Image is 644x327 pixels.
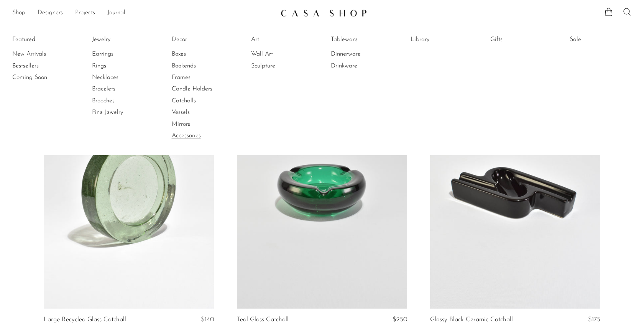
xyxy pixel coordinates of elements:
a: Candle Holders [172,85,229,93]
ul: Jewelry [92,34,149,118]
a: Fine Jewelry [92,108,149,117]
a: Gifts [490,35,548,44]
a: Accessories [172,131,229,140]
a: Art [251,35,309,44]
a: Projects [75,8,95,18]
a: Bracelets [92,85,149,93]
a: Sale [570,35,627,44]
a: Library [411,35,468,44]
a: Shop [12,8,25,18]
span: $250 [393,316,407,323]
nav: Desktop navigation [12,7,274,20]
a: New Arrivals [12,50,70,58]
a: Rings [92,62,149,70]
ul: Sale [570,34,627,48]
a: Catchalls [172,97,229,105]
a: Large Recycled Glass Catchall [44,316,126,323]
ul: Featured [12,48,70,83]
a: Bookends [172,62,229,70]
ul: Library [411,34,468,48]
a: Wall Art [251,50,309,58]
ul: Art [251,34,309,72]
a: Mirrors [172,120,229,128]
ul: NEW HEADER MENU [12,7,274,20]
a: Drinkware [331,62,388,70]
ul: Decor [172,34,229,142]
a: Tableware [331,35,388,44]
a: Sculpture [251,62,309,70]
a: Bestsellers [12,62,70,70]
a: Glossy Black Ceramic Catchall [430,316,513,323]
a: Journal [107,8,125,18]
a: Designers [38,8,63,18]
a: Teal Glass Catchall [237,316,289,323]
a: Coming Soon [12,73,70,82]
a: Decor [172,35,229,44]
a: Frames [172,73,229,82]
a: Jewelry [92,35,149,44]
a: Dinnerware [331,50,388,58]
span: $140 [201,316,214,323]
a: Boxes [172,50,229,58]
ul: Gifts [490,34,548,48]
span: $175 [588,316,600,323]
a: Brooches [92,97,149,105]
a: Vessels [172,108,229,117]
a: Necklaces [92,73,149,82]
a: Earrings [92,50,149,58]
ul: Tableware [331,34,388,72]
